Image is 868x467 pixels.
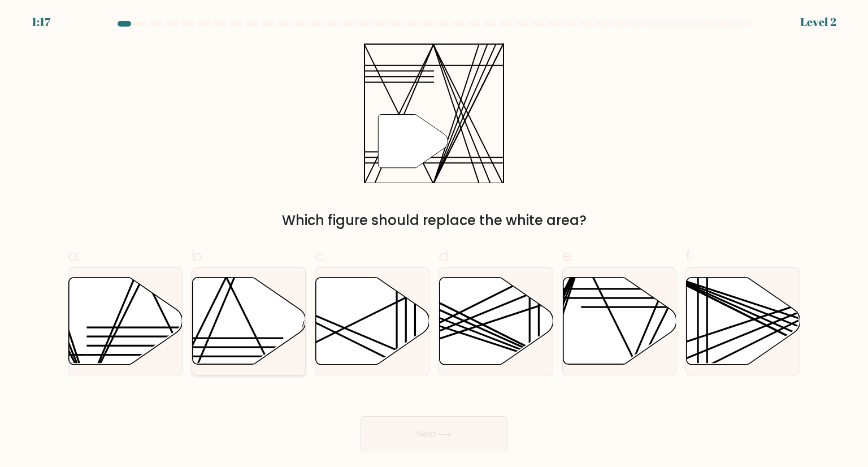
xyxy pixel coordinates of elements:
[192,245,205,267] span: b.
[562,245,575,267] span: e.
[315,245,327,267] span: c.
[75,210,793,231] div: Which figure should replace the white area?
[68,245,81,267] span: a.
[800,14,836,31] div: Level 2
[361,416,507,452] button: Next
[378,114,448,167] g: "
[439,245,452,267] span: d.
[32,14,50,31] div: 1:17
[685,245,693,267] span: f.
